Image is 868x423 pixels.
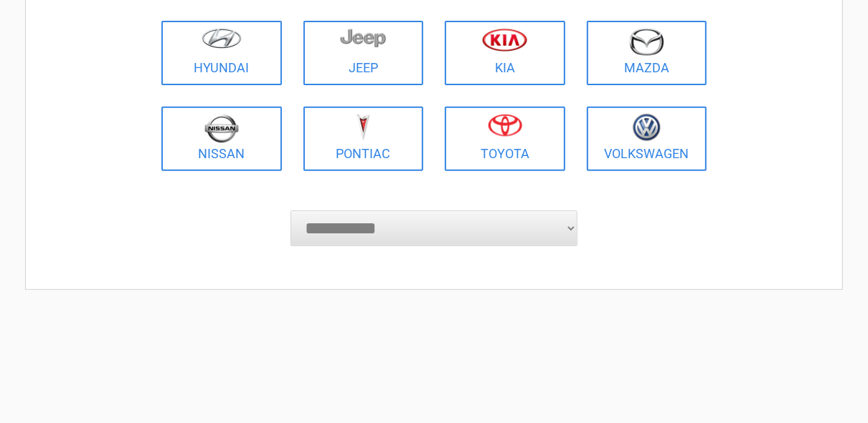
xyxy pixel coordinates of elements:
[161,107,282,171] a: Nissan
[303,107,424,171] a: Pontiac
[488,114,522,137] img: toyota
[628,28,664,56] img: mazda
[356,114,370,141] img: pontiac
[340,28,386,48] img: jeep
[482,28,527,52] img: kia
[202,28,242,49] img: hyundai
[161,21,282,85] a: Hyundai
[303,21,424,85] a: Jeep
[445,107,565,171] a: Toyota
[587,107,707,171] a: Volkswagen
[204,114,239,143] img: nissan
[587,21,707,85] a: Mazda
[633,114,661,142] img: volkswagen
[445,21,565,85] a: Kia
